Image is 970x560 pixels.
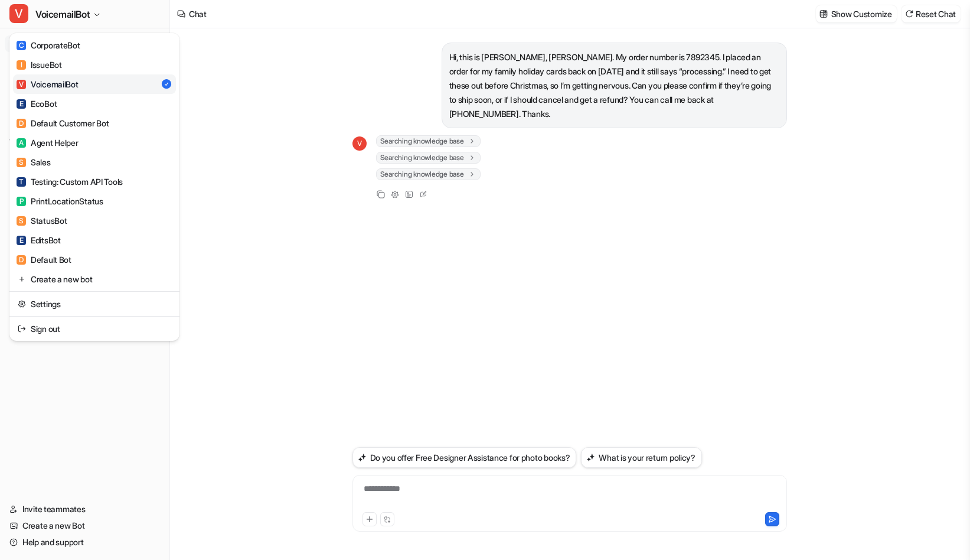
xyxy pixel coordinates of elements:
[17,195,103,207] div: PrintLocationStatus
[17,136,79,149] div: Agent Helper
[18,323,26,335] img: reset
[9,4,28,23] span: V
[9,33,179,341] div: VVoicemailBot
[17,39,80,51] div: CorporateBot
[17,78,79,90] div: VoicemailBot
[17,158,26,167] span: S
[17,58,62,71] div: IssueBot
[17,138,26,148] span: A
[17,60,26,70] span: I
[17,119,26,128] span: D
[17,216,26,226] span: S
[17,253,71,266] div: Default Bot
[13,269,176,289] a: Create a new bot
[13,319,176,338] a: Sign out
[17,41,26,50] span: C
[17,117,109,129] div: Default Customer Bot
[17,97,57,110] div: EcoBot
[17,197,26,206] span: P
[17,175,123,188] div: Testing: Custom API Tools
[18,273,26,285] img: reset
[17,99,26,109] span: E
[17,214,67,227] div: StatusBot
[18,298,26,310] img: reset
[17,255,26,265] span: D
[35,6,90,22] span: VoicemailBot
[13,294,176,314] a: Settings
[17,177,26,187] span: T
[17,80,26,89] span: V
[17,156,51,168] div: Sales
[17,236,26,245] span: E
[17,234,61,246] div: EditsBot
